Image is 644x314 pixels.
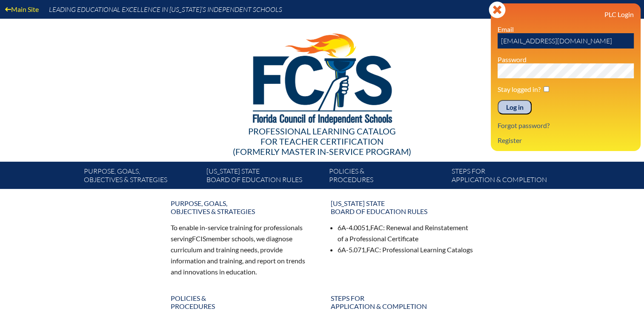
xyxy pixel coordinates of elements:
li: 6A-5.071, : Professional Learning Catalogs [338,244,474,255]
a: [US_STATE] StateBoard of Education rules [203,165,326,189]
span: FAC [366,245,379,254]
a: Steps forapplication & completion [448,165,571,189]
div: Professional Learning Catalog (formerly Master In-service Program) [77,126,567,157]
p: To enable in-service training for professionals serving member schools, we diagnose curriculum an... [171,222,314,277]
svg: Close [489,1,506,18]
a: Forgot password? [494,120,553,131]
a: Policies &Procedures [166,291,319,314]
label: Email [498,25,514,33]
li: 6A-4.0051, : Renewal and Reinstatement of a Professional Certificate [338,222,474,244]
a: Main Site [2,3,42,15]
a: Purpose, goals,objectives & strategies [80,165,203,189]
a: Policies &Procedures [326,165,448,189]
a: Steps forapplication & completion [326,291,479,314]
img: FCISlogo221.eps [234,19,410,135]
span: for Teacher Certification [260,136,384,146]
span: FAC [370,223,383,231]
h3: PLC Login [498,10,634,18]
input: Log in [498,100,532,114]
a: Purpose, goals,objectives & strategies [166,196,319,219]
a: [US_STATE] StateBoard of Education rules [326,196,479,219]
label: Password [498,55,527,63]
a: Register [494,134,525,146]
label: Stay logged in? [498,85,541,93]
span: FCIS [192,234,206,243]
